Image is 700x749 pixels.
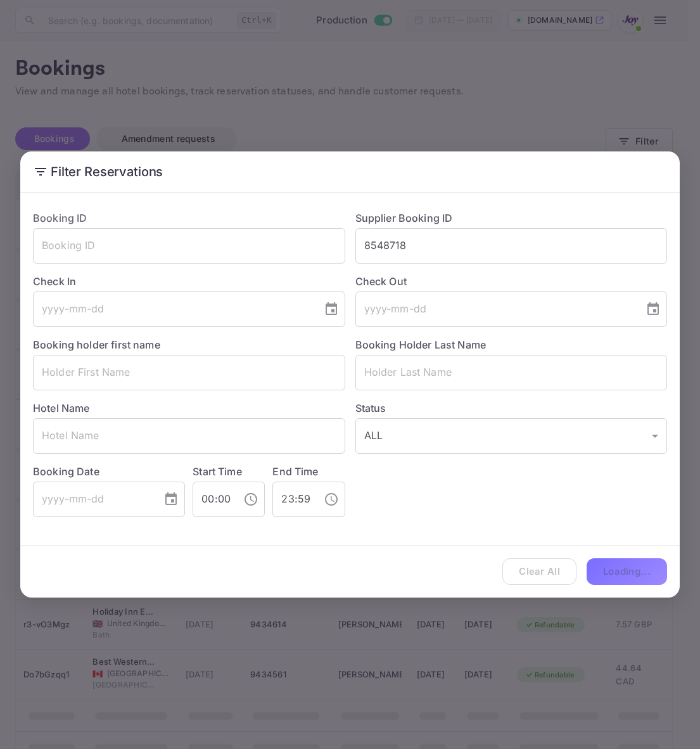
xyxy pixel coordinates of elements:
label: Hotel Name [33,402,90,414]
label: Booking Date [33,464,185,479]
input: Holder First Name [33,355,345,390]
input: hh:mm [193,482,233,517]
label: Status [355,400,668,416]
button: Choose date [640,297,666,322]
input: hh:mm [272,482,313,517]
div: ALL [355,418,668,454]
label: Booking Holder Last Name [355,338,487,351]
h2: Filter Reservations [20,151,680,192]
label: Booking holder first name [33,338,160,351]
label: Check Out [355,274,668,289]
button: Choose date [319,297,344,322]
label: Booking ID [33,212,87,224]
label: End Time [272,465,318,478]
button: Choose time, selected time is 11:59 PM [319,487,344,512]
input: yyyy-mm-dd [33,291,314,327]
button: Choose date [158,487,184,512]
input: Booking ID [33,228,345,264]
input: yyyy-mm-dd [355,291,636,327]
label: Start Time [193,465,242,478]
input: Supplier Booking ID [355,228,668,264]
input: yyyy-mm-dd [33,482,153,517]
label: Supplier Booking ID [355,212,453,224]
input: Holder Last Name [355,355,668,390]
input: Hotel Name [33,418,345,454]
button: Choose time, selected time is 12:00 AM [238,487,264,512]
label: Check In [33,274,345,289]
